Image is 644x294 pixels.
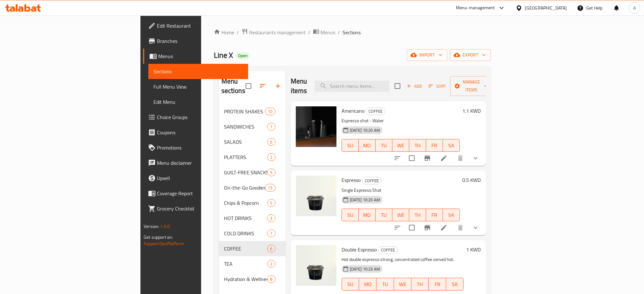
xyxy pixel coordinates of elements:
button: show more [468,150,483,166]
span: Edit Restaurant [157,22,243,30]
span: 7 [268,124,275,130]
button: Manage items [450,76,493,96]
span: 6 [268,246,275,252]
span: 10 [265,109,275,115]
div: items [267,214,275,222]
button: WE [392,209,409,221]
span: 3 [268,215,275,221]
span: MO [361,141,373,150]
span: FR [429,141,440,150]
div: COLD DRINKS7 [219,226,286,241]
h6: 1 KWD [466,245,481,254]
span: Menus [321,29,335,36]
span: TU [378,210,390,220]
p: Single Espresso Shot [342,186,460,194]
span: SA [445,210,457,220]
a: Edit Menu [148,94,248,110]
span: 6 [268,139,275,145]
span: TH [412,141,424,150]
button: delete [453,150,468,166]
span: 1.0.0 [160,222,170,231]
span: Choice Groups [157,113,243,121]
span: Select all sections [242,79,255,93]
div: HOT DRINKS3 [219,210,286,226]
span: Sort sections [255,78,270,94]
li: / [338,29,340,36]
button: MO [359,278,376,291]
button: SA [443,139,460,152]
button: SA [446,278,464,291]
div: items [265,184,275,191]
span: Grocery Checklist [157,205,243,212]
span: Menu disclaimer [157,159,243,167]
button: sort-choices [390,150,405,166]
span: COFFEE [362,177,381,184]
a: Coupons [143,125,248,140]
span: Americano [342,106,364,116]
div: On-the-Go Goodies [224,184,265,191]
span: Espresso [342,175,361,185]
a: Grocery Checklist [143,201,248,216]
span: WE [395,141,407,150]
span: FR [429,210,440,220]
span: Restaurants management [249,29,306,36]
button: MO [359,139,376,152]
span: Select to update [405,221,418,234]
button: show more [468,220,483,235]
span: 2 [268,261,275,267]
button: FR [426,209,443,221]
img: Espresso [296,176,336,216]
span: Select section [391,79,404,93]
span: SA [445,141,457,150]
span: 2 [268,154,275,160]
a: Menus [143,49,248,64]
span: Promotions [157,144,243,151]
span: COFFEE [224,245,268,252]
span: Version: [144,222,159,231]
button: Branch-specific-item [420,150,435,166]
button: delete [453,220,468,235]
button: Sort [427,81,448,91]
button: MO [359,209,376,221]
span: Upsell [157,174,243,182]
span: Branches [157,37,243,45]
span: COFFEE [366,108,385,115]
div: HOT DRINKS [224,214,268,222]
span: Get support on: [144,233,173,241]
div: items [267,153,275,161]
div: TEA [224,260,268,268]
span: MO [361,210,373,220]
span: Sort items [424,81,450,91]
span: TU [378,141,390,150]
span: Coupons [157,129,243,136]
a: Menus [313,28,335,37]
span: export [455,51,486,59]
div: items [267,230,275,237]
div: COFFEE [366,108,385,115]
button: Add section [270,78,286,94]
span: PLATTERS [224,153,268,161]
button: SA [443,209,460,221]
div: Chips & Popcorn5 [219,195,286,210]
span: Edit Menu [153,98,243,106]
span: SA [449,280,461,289]
span: SANDWICHES [224,123,268,130]
button: sort-choices [390,220,405,235]
div: COLD DRINKS [224,230,268,237]
a: Full Menu View [148,79,248,94]
span: FR [431,280,444,289]
span: GUILT-FREE SNACKS / DESSERT [224,169,268,176]
span: Full Menu View [153,83,243,90]
span: WE [395,210,407,220]
span: TU [379,280,391,289]
span: MO [362,280,374,289]
span: Manage items [455,78,488,94]
span: Sections [342,29,361,36]
a: Branches [143,33,248,49]
button: WE [394,278,411,291]
button: TH [409,139,426,152]
span: WE [397,280,409,289]
img: Double Espresso [296,245,336,286]
svg: Show Choices [472,154,479,162]
span: [DATE] 10:23 AM [347,266,383,272]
